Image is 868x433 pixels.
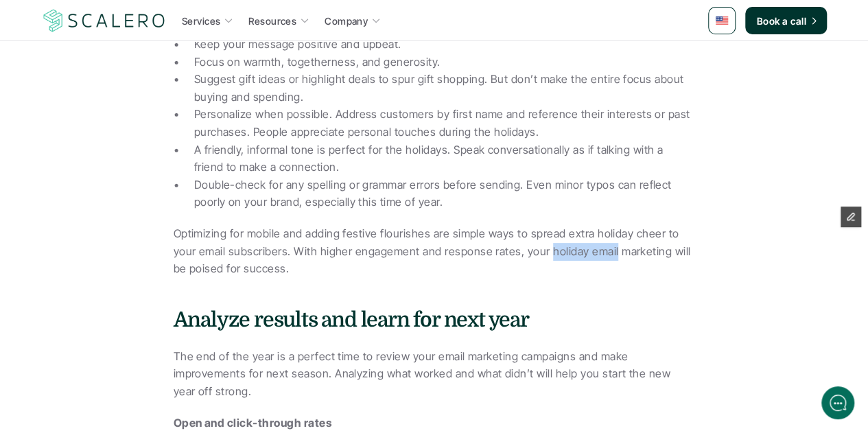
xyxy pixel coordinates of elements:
p: Keep your message positive and upbeat. [194,36,695,54]
span: We run on Gist [115,344,174,353]
p: Focus on warmth, togetherness, and generosity. [194,54,695,71]
strong: Open and click-through rates [174,416,331,430]
p: Book a call [756,14,806,28]
p: Resources [248,14,296,28]
p: A friendly, informal tone is perfect for the holidays. Speak conversationally as if talking with ... [194,141,695,176]
h1: Hi! Welcome to Scalero. [21,67,254,89]
img: Scalero company logo [41,8,167,34]
p: Double-check for any spelling or grammar errors before sending. Even minor typos can reflect poor... [194,176,695,211]
button: New conversation [21,182,253,209]
span: New conversation [89,190,165,201]
p: Suggest gift ideas or highlight deals to spur gift shopping. But don’t make the entire focus abou... [194,71,695,106]
iframe: gist-messenger-bubble-iframe [821,386,854,419]
h4: Analyze results and learn for next year [174,305,695,334]
h2: Let us know if we can help with lifecycle marketing. [21,91,254,157]
p: Personalize when possible. Address customers by first name and reference their interests or past ... [194,106,695,141]
button: Edit Framer Content [841,207,861,227]
a: Scalero company logo [41,8,167,33]
p: The end of the year is a perfect time to review your email marketing campaigns and make improveme... [174,348,695,401]
p: Optimizing for mobile and adding festive flourishes are simple ways to spread extra holiday cheer... [174,225,695,278]
p: Services [182,14,220,28]
a: Book a call [745,7,827,34]
p: Company [325,14,368,28]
